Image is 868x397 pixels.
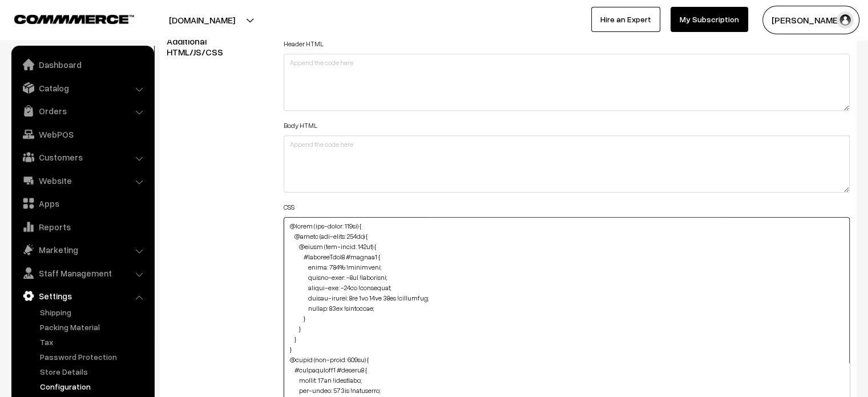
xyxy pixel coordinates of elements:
[14,101,150,121] a: Orders
[14,170,150,191] a: Website
[14,263,150,283] a: Staff Management
[284,121,317,131] label: Body HTML
[284,39,324,49] label: Header HTML
[14,239,150,260] a: Marketing
[14,124,150,145] a: WebPOS
[14,216,150,237] a: Reports
[14,78,150,98] a: Catalog
[129,6,275,34] button: [DOMAIN_NAME]
[14,286,150,306] a: Settings
[762,6,859,34] button: [PERSON_NAME]
[37,366,150,378] a: Store Details
[591,7,660,32] a: Hire an Expert
[167,35,237,58] span: Additional HTML/JS/CSS
[37,380,150,392] a: Configuration
[837,11,854,29] img: user
[14,11,114,25] a: COMMMERCE
[14,193,150,214] a: Apps
[37,336,150,348] a: Tax
[37,321,150,333] a: Packing Material
[14,54,150,75] a: Dashboard
[37,306,150,318] a: Shipping
[14,15,134,23] img: COMMMERCE
[671,7,748,32] a: My Subscription
[14,147,150,167] a: Customers
[284,202,294,212] label: CSS
[37,351,150,363] a: Password Protection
